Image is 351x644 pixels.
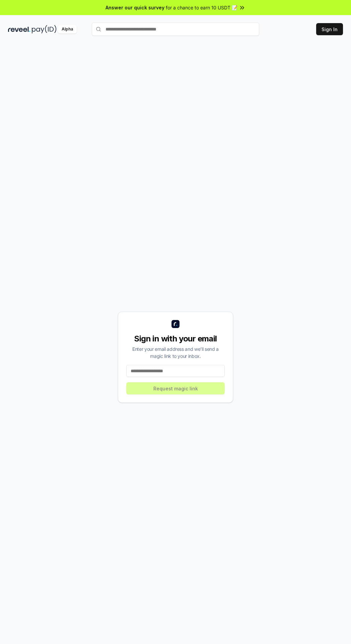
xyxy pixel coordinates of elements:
div: Enter your email address and we’ll send a magic link to your inbox. [126,345,225,360]
div: Sign in with your email [126,333,225,344]
span: for a chance to earn 10 USDT 📝 [166,4,237,11]
button: Sign In [316,23,343,35]
img: logo_small [171,320,180,328]
span: Answer our quick survey [106,4,164,11]
div: Alpha [58,25,77,34]
img: pay_id [32,25,57,34]
img: reveel_dark [8,25,30,34]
